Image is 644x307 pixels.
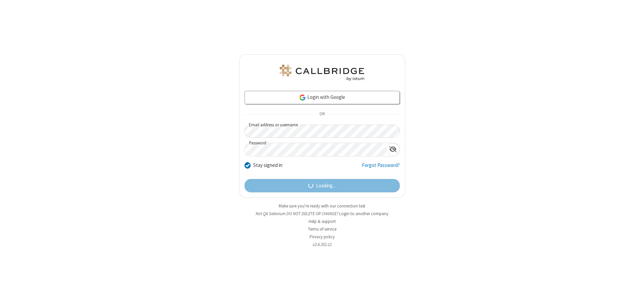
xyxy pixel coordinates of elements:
li: v2.6.352.12 [239,241,405,248]
input: Email address or username [245,125,400,138]
a: Terms of service [308,226,336,232]
button: Loading... [245,179,400,192]
img: google-icon.png [299,94,306,101]
span: OR [317,110,327,119]
a: Help & support [309,219,336,224]
div: Show password [386,143,399,156]
img: QA Selenium DO NOT DELETE OR CHANGE [278,65,366,81]
a: Make sure you're ready with our connection test [279,203,365,209]
button: Login to another company [339,210,388,217]
a: Forgot Password? [362,162,400,174]
li: Not QA Selenium DO NOT DELETE OR CHANGE? [239,210,405,217]
span: Loading... [316,182,336,190]
a: Login with Google [245,91,400,104]
a: Privacy policy [310,234,335,240]
input: Password [245,143,386,156]
label: Stay signed in [253,162,282,169]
